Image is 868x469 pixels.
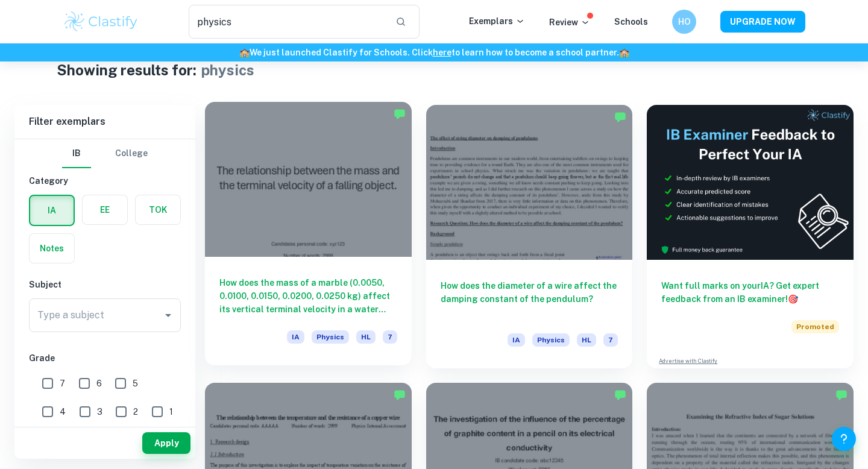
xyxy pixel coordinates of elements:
[160,307,177,324] button: Open
[433,48,451,57] a: here
[29,278,181,291] h6: Subject
[603,333,618,347] span: 7
[356,330,376,344] span: HL
[549,16,590,29] p: Review
[678,15,691,28] h6: HO
[788,294,798,304] span: 🎯
[29,351,181,365] h6: Grade
[96,377,102,390] span: 6
[62,139,148,168] div: Filter type choice
[62,139,91,168] button: IB
[189,5,386,39] input: Search for any exemplars...
[441,279,618,319] h6: How does the diameter of a wire affect the damping constant of the pendulum?
[577,333,596,347] span: HL
[133,405,138,418] span: 2
[614,111,626,123] img: Marked
[426,105,633,368] a: How does the diameter of a wire affect the damping constant of the pendulum?IAPhysicsHL7
[60,405,66,418] span: 4
[239,48,250,57] span: 🏫
[312,330,349,344] span: Physics
[29,174,181,187] h6: Category
[647,105,854,260] img: Thumbnail
[394,389,406,401] img: Marked
[97,405,102,418] span: 3
[508,333,525,347] span: IA
[30,234,74,263] button: Notes
[205,105,412,368] a: How does the mass of a marble (0.0050, 0.0100, 0.0150, 0.0200, 0.0250 kg) affect its vertical ter...
[383,330,397,344] span: 7
[661,279,839,306] h6: Want full marks on your IA ? Get expert feedback from an IB examiner!
[647,105,854,368] a: Want full marks on yourIA? Get expert feedback from an IB examiner!PromotedAdvertise with Clastify
[619,48,629,57] span: 🏫
[672,10,696,34] button: HO
[791,320,839,333] span: Promoted
[469,14,525,28] p: Exemplars
[614,17,648,27] a: Schools
[2,46,866,59] h6: We just launched Clastify for Schools. Click to learn how to become a school partner.
[14,105,195,139] h6: Filter exemplars
[614,389,626,401] img: Marked
[63,10,139,34] img: Clastify logo
[30,196,74,225] button: IA
[219,276,397,316] h6: How does the mass of a marble (0.0050, 0.0100, 0.0150, 0.0200, 0.0250 kg) affect its vertical ter...
[133,377,138,390] span: 5
[287,330,304,344] span: IA
[115,139,148,168] button: College
[532,333,570,347] span: Physics
[142,432,190,454] button: Apply
[835,389,848,401] img: Marked
[169,405,173,418] span: 1
[201,59,254,81] h1: physics
[57,59,197,81] h1: Showing results for:
[136,195,180,224] button: TOK
[659,357,717,365] a: Advertise with Clastify
[60,377,65,390] span: 7
[832,427,856,451] button: Help and Feedback
[394,108,406,120] img: Marked
[83,195,127,224] button: EE
[720,11,805,33] button: UPGRADE NOW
